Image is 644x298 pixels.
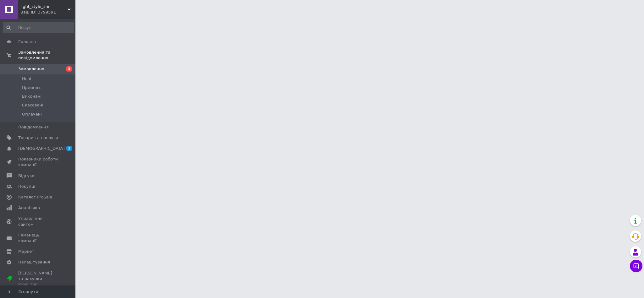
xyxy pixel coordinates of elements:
span: Виконані [22,94,41,99]
span: light_style_shr [20,4,68,9]
span: Аналітика [18,205,40,211]
span: 3 [66,66,72,72]
div: Prom топ [18,282,58,287]
span: Управління сайтом [18,216,58,227]
span: Товари та послуги [18,135,58,141]
span: Повідомлення [18,124,49,130]
span: [PERSON_NAME] та рахунки [18,270,58,288]
span: Скасовані [22,102,43,108]
div: Ваш ID: 3799591 [20,9,75,15]
span: Каталог ProSale [18,194,52,200]
span: Покупці [18,184,35,189]
span: Налаштування [18,259,50,265]
span: Маркет [18,249,34,254]
span: 1 [66,146,72,151]
span: Замовлення [18,66,44,72]
span: Головна [18,39,36,45]
span: Гаманець компанії [18,232,58,244]
span: Відгуки [18,173,35,179]
span: Оплачені [22,111,42,117]
button: Чат з покупцем [630,260,642,272]
span: Прийняті [22,85,41,90]
input: Пошук [3,22,74,33]
span: Показники роботи компанії [18,156,58,168]
span: Замовлення та повідомлення [18,50,75,61]
span: Нові [22,76,31,82]
span: [DEMOGRAPHIC_DATA] [18,146,65,151]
